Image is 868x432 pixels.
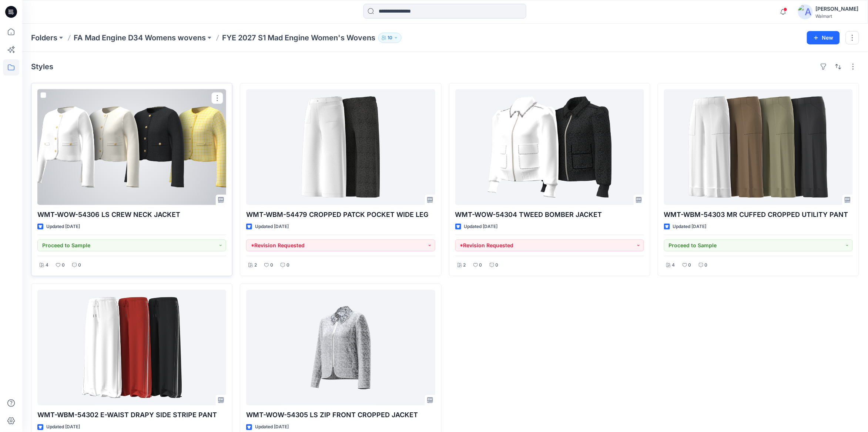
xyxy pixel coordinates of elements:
[286,261,289,269] p: 0
[455,89,644,205] a: WMT-WOW-54304 TWEED BOMBER JACKET
[664,210,853,220] p: WMT-WBM-54303 MR CUFFED CROPPED UTILITY PANT
[246,290,435,406] a: WMT-WOW-54305 LS ZIP FRONT CROPPED JACKET
[46,423,80,431] p: Updated [DATE]
[37,410,226,420] p: WMT-WBM-54302 E-WAIST DRAPY SIDE STRIPE PANT
[378,33,402,43] button: 10
[463,261,466,269] p: 2
[246,89,435,205] a: WMT-WBM-54479 CROPPED PATCK POCKET WIDE LEG
[455,210,644,220] p: WMT-WOW-54304 TWEED BOMBER JACKET
[388,34,392,42] p: 10
[246,410,435,420] p: WMT-WOW-54305 LS ZIP FRONT CROPPED JACKET
[78,261,81,269] p: 0
[464,223,498,231] p: Updated [DATE]
[816,13,859,19] div: Walmart
[46,261,48,269] p: 4
[37,89,226,205] a: WMT-WOW-54306 LS CREW NECK JACKET
[705,261,708,269] p: 0
[37,210,226,220] p: WMT-WOW-54306 LS CREW NECK JACKET
[255,423,289,431] p: Updated [DATE]
[672,261,675,269] p: 4
[31,33,57,43] a: Folders
[62,261,65,269] p: 0
[807,31,840,44] button: New
[37,290,226,406] a: WMT-WBM-54302 E-WAIST DRAPY SIDE STRIPE PANT
[688,261,691,269] p: 0
[246,210,435,220] p: WMT-WBM-54479 CROPPED PATCK POCKET WIDE LEG
[673,223,707,231] p: Updated [DATE]
[816,4,859,13] div: [PERSON_NAME]
[496,261,499,269] p: 0
[222,33,375,43] p: FYE 2027 S1 Mad Engine Women's Wovens
[46,223,80,231] p: Updated [DATE]
[255,223,289,231] p: Updated [DATE]
[74,33,206,43] a: FA Mad Engine D34 Womens wovens
[270,261,273,269] p: 0
[254,261,257,269] p: 2
[664,89,853,205] a: WMT-WBM-54303 MR CUFFED CROPPED UTILITY PANT
[479,261,482,269] p: 0
[798,4,813,19] img: avatar
[31,62,53,71] h4: Styles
